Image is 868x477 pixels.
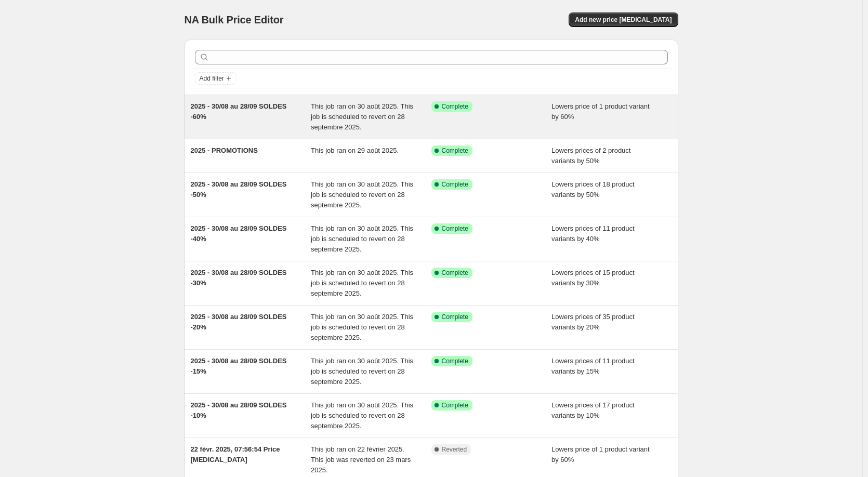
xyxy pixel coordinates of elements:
[311,445,411,474] span: This job ran on 22 février 2025. This job was reverted on 23 mars 2025.
[191,445,280,463] span: 22 févr. 2025, 07:56:54 Price [MEDICAL_DATA]
[311,224,413,253] span: This job ran on 30 août 2025. This job is scheduled to revert on 28 septembre 2025.
[311,180,413,209] span: This job ran on 30 août 2025. This job is scheduled to revert on 28 septembre 2025.
[442,357,468,365] span: Complete
[191,269,287,287] span: 2025 - 30/08 au 28/09 SOLDES -30%
[191,147,258,154] span: 2025 - PROMOTIONS
[569,12,678,27] button: Add new price [MEDICAL_DATA]
[442,445,467,454] span: Reverted
[551,269,635,287] span: Lowers prices of 15 product variants by 30%
[442,180,468,189] span: Complete
[551,357,635,375] span: Lowers prices of 11 product variants by 15%
[191,401,287,419] span: 2025 - 30/08 au 28/09 SOLDES -10%
[551,224,635,243] span: Lowers prices of 11 product variants by 40%
[442,224,468,233] span: Complete
[575,16,672,24] span: Add new price [MEDICAL_DATA]
[551,445,650,463] span: Lowers price of 1 product variant by 60%
[442,147,468,155] span: Complete
[191,224,287,243] span: 2025 - 30/08 au 28/09 SOLDES -40%
[551,147,630,165] span: Lowers prices of 2 product variants by 50%
[311,357,413,386] span: This job ran on 30 août 2025. This job is scheduled to revert on 28 septembre 2025.
[311,269,413,297] span: This job ran on 30 août 2025. This job is scheduled to revert on 28 septembre 2025.
[191,313,287,331] span: 2025 - 30/08 au 28/09 SOLDES -20%
[311,313,413,341] span: This job ran on 30 août 2025. This job is scheduled to revert on 28 septembre 2025.
[185,14,284,25] span: NA Bulk Price Editor
[442,313,468,321] span: Complete
[551,313,635,331] span: Lowers prices of 35 product variants by 20%
[551,180,635,198] span: Lowers prices of 18 product variants by 50%
[195,72,236,85] button: Add filter
[442,269,468,277] span: Complete
[311,147,399,154] span: This job ran on 29 août 2025.
[442,102,468,111] span: Complete
[191,357,287,375] span: 2025 - 30/08 au 28/09 SOLDES -15%
[311,102,413,131] span: This job ran on 30 août 2025. This job is scheduled to revert on 28 septembre 2025.
[200,74,224,83] span: Add filter
[311,401,413,430] span: This job ran on 30 août 2025. This job is scheduled to revert on 28 septembre 2025.
[551,401,635,419] span: Lowers prices of 17 product variants by 10%
[191,102,287,121] span: 2025 - 30/08 au 28/09 SOLDES -60%
[191,180,287,198] span: 2025 - 30/08 au 28/09 SOLDES -50%
[442,401,468,409] span: Complete
[551,102,650,121] span: Lowers price of 1 product variant by 60%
